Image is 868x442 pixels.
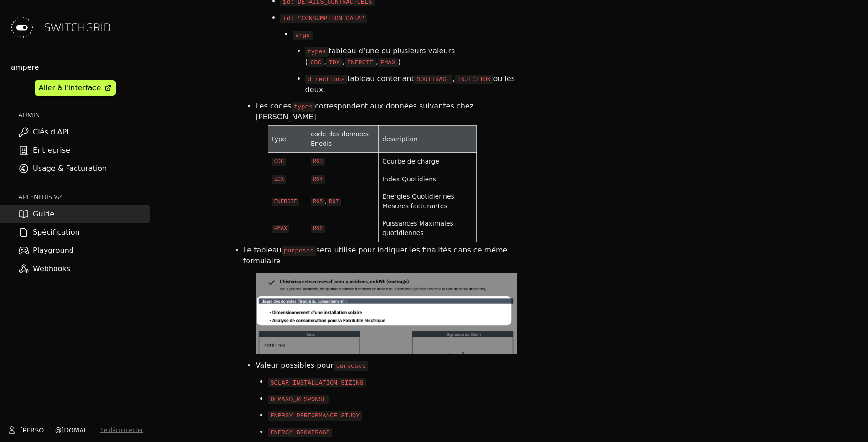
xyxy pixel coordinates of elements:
code: args [293,31,313,40]
div: Index Quotidiens [382,175,473,184]
code: types [292,102,315,111]
div: code des données Enedis [311,129,375,149]
code: DEMAND_RESPONSE [268,395,329,404]
h2: API ENEDIS v2 [18,192,150,201]
code: types [305,47,329,56]
code: IDX [326,58,342,67]
li: Valeur possibles pour [256,357,517,374]
code: PMAX [272,225,289,233]
code: R66 [311,225,325,233]
code: R63 [311,158,325,166]
div: type [272,134,303,144]
h2: ADMIN [18,110,150,119]
li: tableau contenant , ou les deux. [305,71,517,98]
code: INJECTION [455,75,493,84]
code: CDC [308,58,324,67]
code: R67 [327,198,341,206]
code: purposes [282,246,316,255]
code: ENERGIE [272,198,299,206]
div: , [311,196,375,206]
code: IDX [272,175,286,184]
code: PMAX [378,58,398,67]
code: directions [305,75,347,84]
span: SWITCHGRID [44,20,111,35]
button: Se déconnecter [100,427,143,434]
code: R64 [311,175,325,184]
code: SOLAR_INSTALLATION_SIZING [268,378,366,387]
a: Aller à l'interface [35,80,116,96]
img: notion image [256,273,517,354]
span: [DOMAIN_NAME] [62,426,97,435]
li: Le tableau sera utilisé pour indiquer les finalités dans ce même formulaire [243,242,517,269]
div: Aller à l'interface [39,82,101,93]
code: purposes [334,361,368,370]
div: Courbe de charge [382,157,473,166]
code: ENERGY_PERFORMANCE_STUDY [268,411,362,420]
div: description [382,134,473,144]
code: SOUTIRAGE [414,75,452,84]
code: ENERGY_BROKERAGE [268,428,332,437]
div: ampere [11,62,150,73]
span: @ [55,426,62,435]
code: CDC [272,158,286,166]
div: Energies Quotidiennes Mesures facturantes [382,192,473,211]
span: [PERSON_NAME] [20,426,55,435]
li: tableau d’une ou plusieurs valeurs ( , , , ) [305,43,517,71]
div: Puissances Maximales quotidiennes [382,219,473,238]
img: Switchgrid Logo [7,13,36,42]
code: ENERGIE [345,58,376,67]
li: Les codes correspondent aux données suivantes chez [PERSON_NAME] [256,98,517,125]
code: id: "CONSUMPTION_DATA" [280,14,367,23]
code: R65 [311,198,325,206]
